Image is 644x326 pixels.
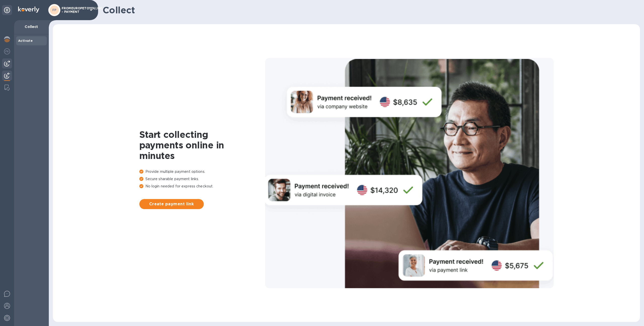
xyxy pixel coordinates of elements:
h1: Start collecting payments online in minutes [139,129,265,161]
span: Create payment link [143,201,200,207]
p: Provide multiple payment options. [139,169,265,174]
p: Collect [18,24,45,29]
img: Logo [18,7,39,13]
b: FP [52,8,57,12]
div: Unpin categories [2,5,12,15]
button: Create payment link [139,199,204,209]
b: Activate [18,39,33,43]
p: FROMEUROPETOYOU,INC - PAYMENT [62,7,87,14]
p: No login needed for express checkout. [139,184,265,189]
p: Secure sharable payment links. [139,176,265,182]
h1: Collect [103,5,636,15]
img: Foreign exchange [4,48,10,54]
